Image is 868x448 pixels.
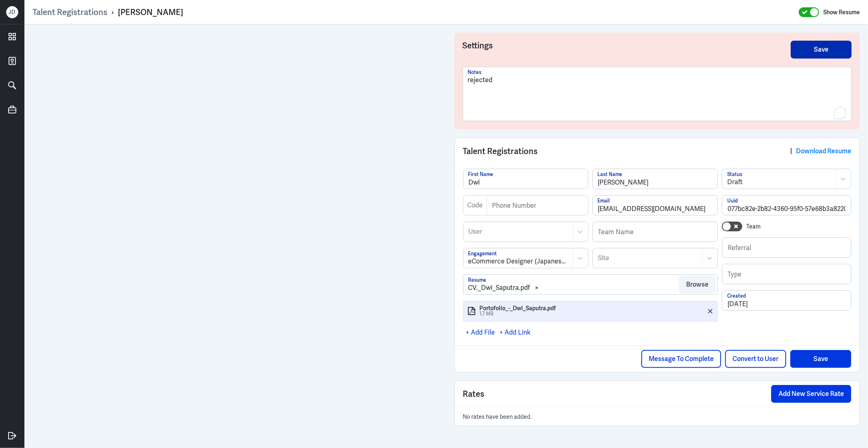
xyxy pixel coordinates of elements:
div: + Add Link [498,326,533,339]
p: 1.7 MB [480,311,707,317]
div: [PERSON_NAME] [118,7,183,17]
input: Referral [722,238,851,257]
label: Team [746,222,761,231]
button: Save [790,350,851,368]
input: Last Name [593,169,717,189]
input: Email [593,196,717,215]
p: › [107,7,118,17]
div: + Add File [463,326,498,339]
iframe: To enrich screen reader interactions, please activate Accessibility in Grammarly extension settings [33,33,438,440]
button: Convert to User [725,350,786,368]
div: Talent Registrations [455,138,860,164]
input: First Name [464,169,588,189]
button: Browse [679,276,716,294]
button: Message To Complete [641,350,721,368]
a: Talent Registrations [33,7,107,17]
p: No rates have been added. [463,412,852,422]
div: | [790,146,851,156]
span: Rates [463,388,485,400]
input: Phone Number [487,196,588,215]
input: Team Name [593,222,717,241]
button: Add New Service Rate [771,385,851,403]
input: Uuid [722,196,851,215]
a: Portofolio_-_Dwi_Saputra.pdf [480,305,707,311]
div: J D [6,6,18,18]
p: rejected [468,75,847,85]
input: Created [722,291,851,310]
h3: Settings [463,41,791,59]
div: CV._Dwi_Saputra.pdf [468,283,530,293]
a: Download Resume [796,147,851,155]
button: Save [791,41,852,59]
label: Show Resume [823,7,860,17]
input: Type [722,264,851,284]
div: To enrich screen reader interactions, please activate Accessibility in Grammarly extension settings [468,75,847,119]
